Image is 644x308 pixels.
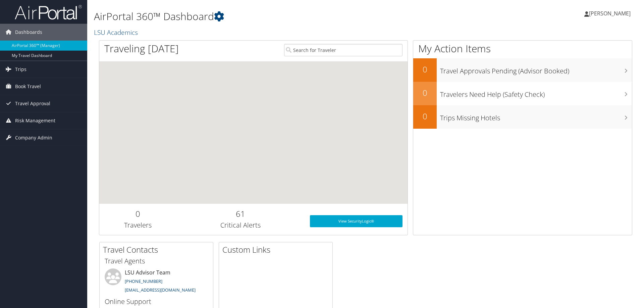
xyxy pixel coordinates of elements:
[440,63,632,76] h3: Travel Approvals Pending (Advisor Booked)
[94,9,456,23] h1: AirPortal 360™ Dashboard
[15,61,26,78] span: Trips
[104,208,171,220] h2: 0
[15,78,41,95] span: Book Travel
[101,268,211,296] li: LSU Advisor Team
[413,64,437,75] h2: 0
[310,215,402,227] a: View SecurityLogic®
[413,42,632,56] h1: My Action Items
[284,44,402,56] input: Search for Traveler
[125,287,196,293] a: [EMAIL_ADDRESS][DOMAIN_NAME]
[104,42,179,56] h1: Traveling [DATE]
[413,82,632,105] a: 0Travelers Need Help (Safety Check)
[181,208,300,220] h2: 61
[105,297,208,306] h3: Online Support
[413,111,437,122] h2: 0
[413,58,632,82] a: 0Travel Approvals Pending (Advisor Booked)
[104,221,171,230] h3: Travelers
[105,256,208,266] h3: Travel Agents
[222,244,332,255] h2: Custom Links
[413,105,632,129] a: 0Trips Missing Hotels
[589,10,631,17] span: [PERSON_NAME]
[15,4,82,20] img: airportal-logo.png
[15,24,42,41] span: Dashboards
[103,244,213,255] h2: Travel Contacts
[584,3,637,23] a: [PERSON_NAME]
[15,129,52,146] span: Company Admin
[94,28,140,37] a: LSU Academics
[15,95,50,112] span: Travel Approval
[125,278,162,284] a: [PHONE_NUMBER]
[440,110,632,123] h3: Trips Missing Hotels
[181,221,300,230] h3: Critical Alerts
[413,87,437,99] h2: 0
[15,112,55,129] span: Risk Management
[440,86,632,99] h3: Travelers Need Help (Safety Check)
